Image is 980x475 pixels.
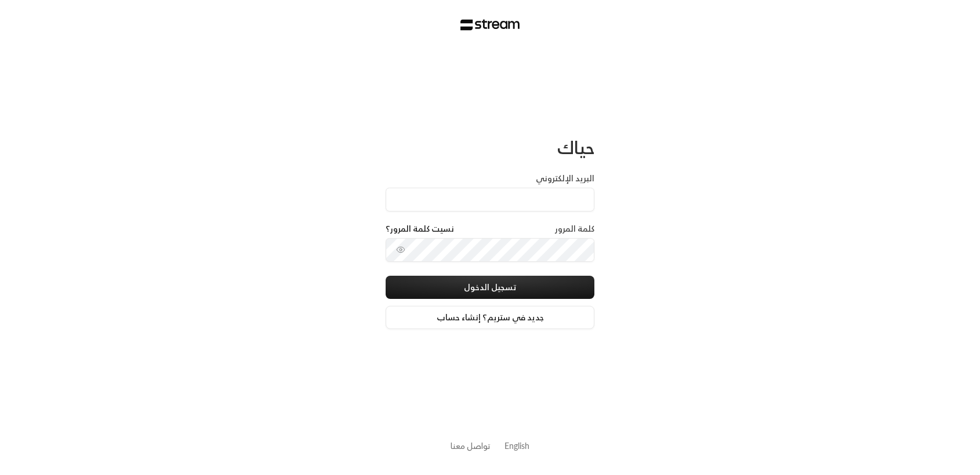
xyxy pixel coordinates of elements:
[386,223,454,235] a: نسيت كلمة المرور؟
[555,223,594,235] label: كلمة المرور
[391,240,410,259] button: toggle password visibility
[557,132,594,163] span: حياك
[460,19,520,31] img: Stream Logo
[451,439,491,453] a: تواصل معنا
[386,306,594,329] a: جديد في ستريم؟ إنشاء حساب
[536,173,594,184] label: البريد الإلكتروني
[504,435,529,456] a: English
[451,440,491,452] button: تواصل معنا
[386,276,594,299] button: تسجيل الدخول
